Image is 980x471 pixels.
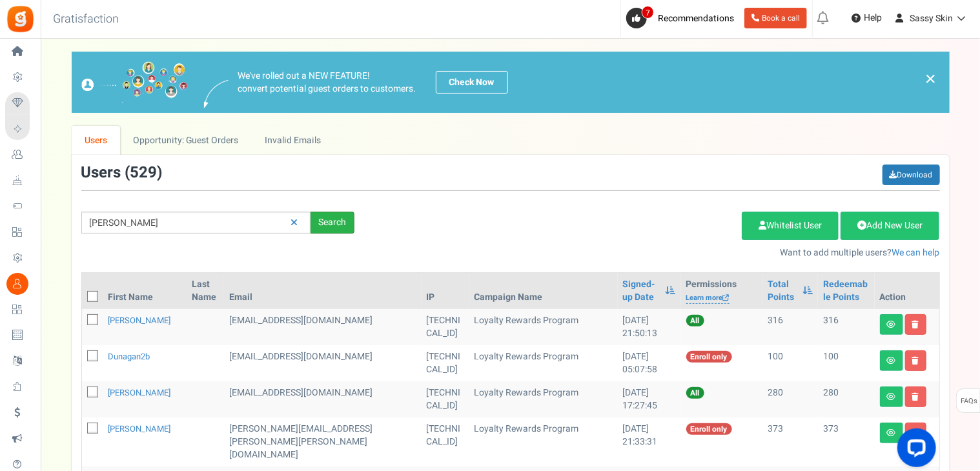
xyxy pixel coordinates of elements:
[912,321,919,328] i: Delete user
[686,423,732,435] span: Enroll only
[910,12,953,25] span: Sassy Skin
[108,386,171,399] a: [PERSON_NAME]
[642,6,654,19] span: 7
[422,345,469,381] td: [TECHNICAL_ID]
[422,273,469,309] th: IP
[887,393,896,401] i: View details
[762,417,819,466] td: 373
[686,293,730,304] a: Learn more
[681,273,762,309] th: Permissions
[72,126,121,155] a: Users
[618,417,681,466] td: [DATE] 21:33:31
[120,126,251,155] a: Opportunity: Guest Orders
[224,345,421,381] td: [EMAIL_ADDRESS][DOMAIN_NAME]
[846,8,887,28] a: Help
[81,212,311,234] input: Search by email or name
[469,381,618,417] td: Loyalty Rewards Program
[768,278,797,304] a: Total Points
[875,273,939,309] th: Action
[469,309,618,345] td: Loyalty Rewards Program
[108,350,150,363] a: dunagan2b
[658,12,734,25] span: Recommendations
[103,273,187,309] th: First Name
[762,381,819,417] td: 280
[284,212,304,234] a: Reset
[469,273,618,309] th: Campaign Name
[887,357,896,365] i: View details
[818,381,874,417] td: 280
[887,321,896,328] i: View details
[618,345,681,381] td: [DATE] 05:07:58
[912,357,919,365] i: Delete user
[818,309,874,345] td: 316
[469,345,618,381] td: Loyalty Rewards Program
[762,345,819,381] td: 100
[742,212,839,240] a: Whitelist User
[422,417,469,466] td: [TECHNICAL_ID]
[224,273,421,309] th: Email
[374,246,940,259] p: Want to add multiple users?
[39,6,133,32] h3: Gratisfaction
[686,387,704,399] span: All
[224,417,421,466] td: [PERSON_NAME][EMAIL_ADDRESS][PERSON_NAME][PERSON_NAME][DOMAIN_NAME]
[224,381,421,417] td: [EMAIL_ADDRESS][DOMAIN_NAME]
[626,8,739,28] a: 7 Recommendations
[823,278,869,304] a: Redeemable Points
[960,389,977,414] span: FAQs
[422,309,469,345] td: [TECHNICAL_ID]
[883,165,940,185] a: Download
[925,71,937,86] a: ×
[861,12,882,25] span: Help
[686,315,704,326] span: All
[108,314,171,326] a: [PERSON_NAME]
[892,246,939,259] a: We can help
[81,165,163,181] h3: Users ( )
[818,345,874,381] td: 100
[422,381,469,417] td: [TECHNICAL_ID]
[618,309,681,345] td: [DATE] 21:50:13
[818,417,874,466] td: 373
[108,423,171,435] a: [PERSON_NAME]
[224,309,421,345] td: [EMAIL_ADDRESS][DOMAIN_NAME]
[252,126,334,155] a: Invalid Emails
[841,212,939,240] a: Add New User
[81,61,188,103] img: images
[238,70,416,95] p: We've rolled out a NEW FEATURE! convert potential guest orders to customers.
[469,417,618,466] td: Loyalty Rewards Program
[912,393,919,401] i: Delete user
[130,161,158,184] span: 529
[762,309,819,345] td: 316
[623,278,659,304] a: Signed-up Date
[311,212,354,234] div: Search
[6,5,35,34] img: Gratisfaction
[204,80,229,108] img: images
[686,351,732,363] span: Enroll only
[187,273,224,309] th: Last Name
[618,381,681,417] td: [DATE] 17:27:45
[744,8,807,28] a: Book a call
[436,71,508,94] a: Check Now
